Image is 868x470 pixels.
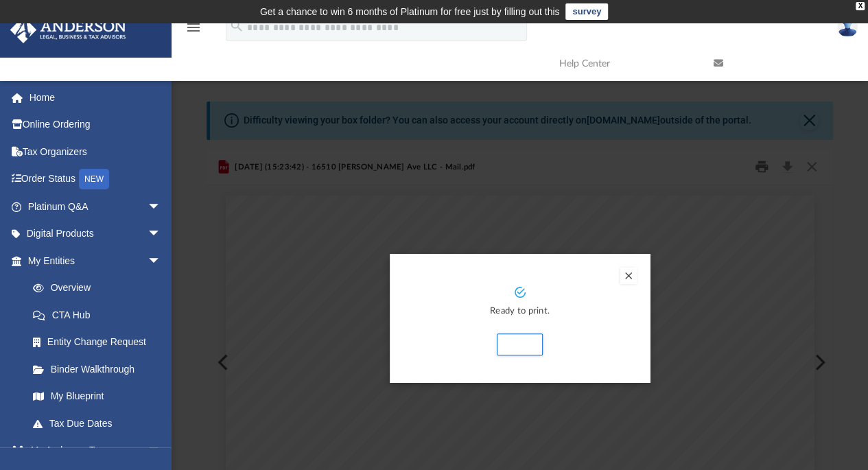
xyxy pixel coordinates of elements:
[10,193,182,220] a: Platinum Q&Aarrow_drop_down
[19,274,182,302] a: Overview
[19,383,175,410] a: My Blueprint
[19,301,182,329] a: CTA Hub
[148,247,175,275] span: arrow_drop_down
[10,220,182,248] a: Digital Productsarrow_drop_down
[148,437,175,465] span: arrow_drop_down
[549,36,703,91] a: Help Center
[565,3,608,20] a: survey
[10,138,182,165] a: Tax Organizers
[10,84,182,111] a: Home
[837,17,858,37] img: User Pic
[19,329,182,356] a: Entity Change Request
[403,304,637,320] p: Ready to print.
[19,410,182,437] a: Tax Due Dates
[497,333,543,355] button: Print
[6,16,130,43] img: Anderson Advisors Platinum Portal
[79,169,109,189] div: NEW
[10,111,182,139] a: Online Ordering
[856,2,865,10] div: close
[10,247,182,274] a: My Entitiesarrow_drop_down
[185,19,202,36] i: menu
[148,193,175,221] span: arrow_drop_down
[19,355,182,383] a: Binder Walkthrough
[185,26,202,36] a: menu
[10,165,182,193] a: Order StatusNEW
[229,19,244,34] i: search
[10,437,175,465] a: My Anderson Teamarrow_drop_down
[260,3,560,20] div: Get a chance to win 6 months of Platinum for free just by filling out this
[148,220,175,248] span: arrow_drop_down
